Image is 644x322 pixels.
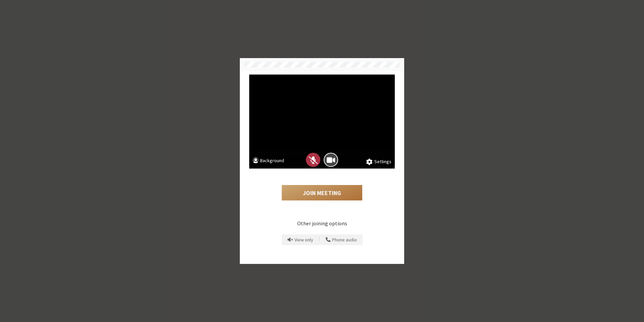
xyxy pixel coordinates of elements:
[332,237,357,242] span: Phone audio
[282,185,362,200] button: Join Meeting
[319,235,320,244] span: |
[366,158,391,166] button: Settings
[249,219,395,227] p: Other joining options
[324,153,338,167] button: Camera is on
[294,237,313,242] span: View only
[253,157,284,166] button: Background
[306,153,320,167] button: Mic is off
[285,234,316,245] button: Prevent echo when there is already an active mic and speaker in the room.
[323,234,359,245] button: Use your phone for mic and speaker while you view the meeting on this device.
